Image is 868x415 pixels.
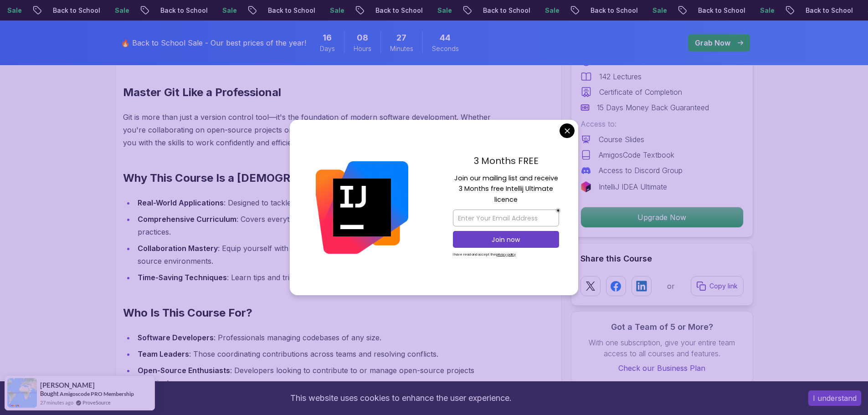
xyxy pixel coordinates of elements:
span: 27 Minutes [396,31,406,44]
p: Sale [748,6,777,15]
h2: Share this Course [580,252,744,265]
li: : Learn tips and tricks to make your workflow faster and more efficient. [135,271,511,284]
p: Back to School [256,6,318,15]
p: Sale [533,6,562,15]
span: 8 Hours [357,31,368,44]
p: Access to Discord Group [599,165,683,176]
p: Back to School [794,6,856,15]
strong: Collaboration Mastery [138,244,218,253]
p: Sale [426,6,455,15]
li: : Professionals managing codebases of any size. [135,331,511,344]
strong: Open-Source Enthusiasts [138,366,230,375]
strong: Comprehensive Curriculum [138,215,236,224]
p: Back to School [686,6,748,15]
a: Check our Business Plan [580,363,744,374]
div: This website uses cookies to enhance the user experience. [7,388,795,408]
p: Course Slides [599,134,644,145]
li: : Equip yourself with skills to work seamlessly in teams, both in corporate and open-source envir... [135,242,511,267]
p: Back to School [471,6,533,15]
p: Sale [641,6,670,15]
a: Amigoscode PRO Membership [60,390,134,397]
p: Sale [318,6,347,15]
li: : Covers everything from the basics to advanced Git techniques and best practices. [135,213,511,238]
span: Minutes [390,44,413,53]
p: Back to School [364,6,426,15]
h2: Who Is This Course For? [123,306,511,320]
span: Hours [354,44,371,53]
span: Days [320,44,335,53]
p: Certificate of Completion [599,87,682,97]
h3: Got a Team of 5 or More? [580,321,744,333]
strong: Team Leaders [138,349,189,359]
strong: Real-World Applications [138,198,224,207]
p: Git is more than just a version control tool—it's the foundation of modern software development. ... [123,111,511,149]
p: or [667,281,675,292]
span: Seconds [432,44,459,53]
p: Copy link [709,282,738,291]
strong: Time-Saving Techniques [138,273,227,282]
p: Upgrade Now [581,207,743,227]
span: Bought [40,390,59,397]
p: 🔥 Back to School Sale - Our best prices of the year! [121,37,306,48]
strong: Software Developers [138,333,214,342]
p: IntelliJ IDEA Ultimate [599,181,667,192]
button: Accept cookies [808,390,861,406]
p: Sale [211,6,240,15]
p: Back to School [41,6,103,15]
h2: Master Git Like a Professional [123,85,511,100]
li: : Developers looking to contribute to or manage open-source projects effectively. [135,364,511,389]
li: : Designed to tackle common challenges faced by professional developers. [135,196,511,209]
span: [PERSON_NAME] [40,381,95,389]
h2: Why This Course Is a [DEMOGRAPHIC_DATA] [123,171,511,185]
span: 27 minutes ago [40,399,73,406]
p: With one subscription, give your entire team access to all courses and features. [580,337,744,359]
span: 44 Seconds [440,31,451,44]
img: provesource social proof notification image [7,378,37,408]
p: Sale [103,6,132,15]
span: 16 Days [323,31,332,44]
p: 142 Lectures [599,71,642,82]
p: AmigosCode Textbook [599,149,674,160]
p: Back to School [149,6,211,15]
p: Grab Now [695,37,730,48]
a: ProveSource [82,400,111,405]
p: Access to: [580,118,744,129]
p: 15 Days Money Back Guaranteed [597,102,709,113]
button: Copy link [691,276,744,296]
button: Upgrade Now [580,207,744,228]
p: Back to School [579,6,641,15]
li: : Those coordinating contributions across teams and resolving conflicts. [135,348,511,360]
img: jetbrains logo [580,181,591,192]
